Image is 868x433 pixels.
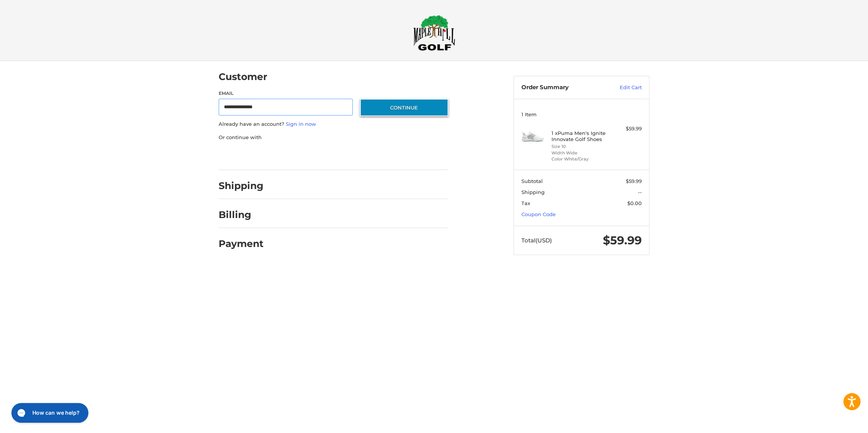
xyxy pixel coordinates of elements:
[360,99,448,116] button: Continue
[219,90,353,97] label: Email
[603,233,642,247] span: $59.99
[612,125,642,133] div: $59.99
[8,400,91,425] iframe: Gorgias live chat messenger
[551,156,610,162] li: Color White/Gray
[521,178,543,184] span: Subtotal
[219,238,264,250] h2: Payment
[551,150,610,156] li: Width Wide
[413,15,455,51] img: Maple Hill Golf
[551,130,610,143] h4: 1 x Puma Men's Ignite Innovate Golf Shoes
[627,200,642,206] span: $0.00
[345,149,403,162] iframe: PayPal-venmo
[521,84,603,91] h3: Order Summary
[551,143,610,150] li: Size 10
[286,121,316,127] a: Sign in now
[281,149,338,162] iframe: PayPal-paylater
[219,120,448,128] p: Already have an account?
[219,71,267,83] h2: Customer
[521,189,545,195] span: Shipping
[521,200,530,206] span: Tax
[521,237,552,244] span: Total (USD)
[216,149,273,162] iframe: PayPal-paypal
[521,211,556,217] a: Coupon Code
[626,178,642,184] span: $59.99
[603,84,642,91] a: Edit Cart
[521,111,642,117] h3: 1 Item
[805,412,868,433] iframe: Google Customer Reviews
[219,209,263,221] h2: Billing
[219,134,448,141] p: Or continue with
[638,189,642,195] span: --
[219,180,264,192] h2: Shipping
